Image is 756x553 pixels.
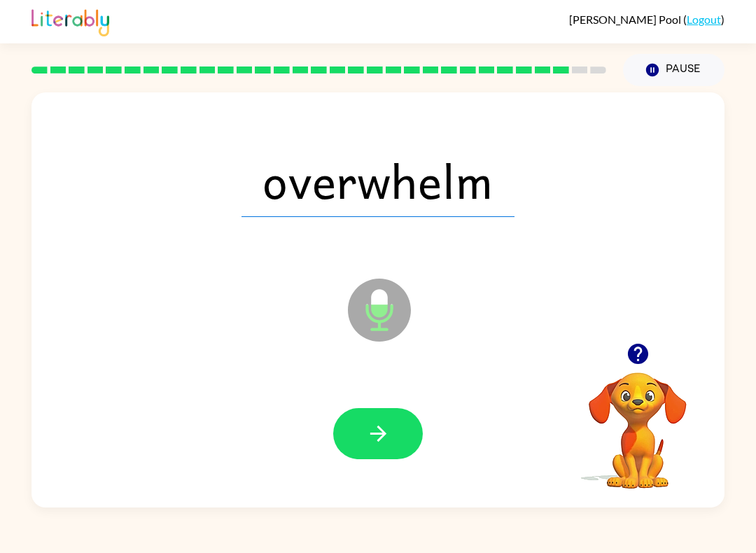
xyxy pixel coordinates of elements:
[687,13,721,26] a: Logout
[569,13,683,26] span: [PERSON_NAME] Pool
[241,144,514,217] span: overwhelm
[31,6,109,36] img: Literably
[623,54,724,86] button: Pause
[568,351,708,491] video: Your browser must support playing .mp4 files to use Literably. Please try using another browser.
[569,13,724,26] div: ( )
